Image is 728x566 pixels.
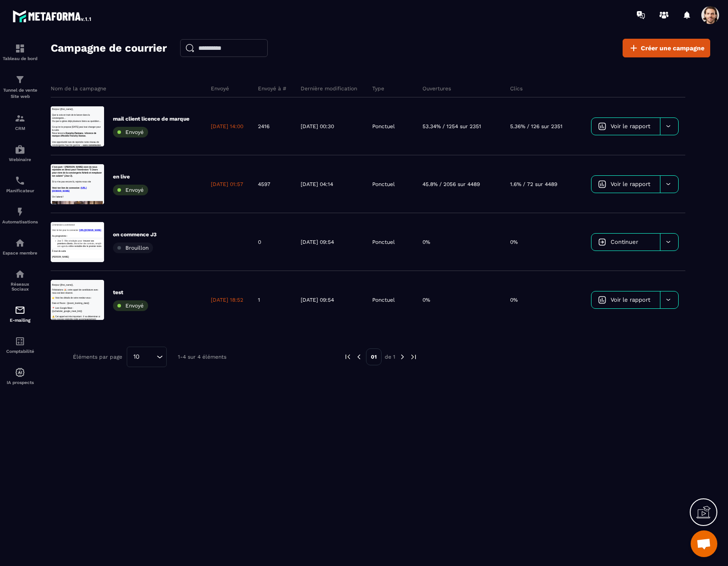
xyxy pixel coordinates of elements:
[591,291,660,308] a: Voir le rapport
[372,296,395,303] p: Ponctuel
[510,123,563,130] p: 5.36% / 126 sur 2351
[2,56,38,61] p: Tableau de bord
[51,39,167,57] h2: Campagne de courrier
[591,118,660,135] a: Voir le rapport
[301,123,334,130] p: [DATE] 00:30
[4,112,60,120] strong: [PERSON_NAME]
[2,87,38,100] p: Tunnel de vente Site web
[301,181,333,188] p: [DATE] 04:14
[372,181,395,188] p: Ponctuel
[15,367,25,378] img: automations
[125,303,144,309] span: Envoyé
[113,115,189,122] p: mail client licence de marque
[301,85,357,92] p: Dernière modification
[2,106,38,137] a: formationformationCRM
[107,125,167,133] strong: sans commission
[15,43,25,54] img: formation
[4,64,173,84] p: Ce qu’on te propose [DATE] peut tout changer pour la suite.
[49,85,108,93] strong: Frenchy Partners
[15,305,25,315] img: email
[591,176,660,193] a: Voir le rapport
[2,298,38,329] a: emailemailE-mailing
[2,157,38,162] p: Webinaire
[510,296,518,303] p: 0%
[4,57,137,64] span: 👉 Voici les détails de votre rendez-vous :
[2,329,38,360] a: accountantaccountantComptabilité
[372,85,384,92] p: Type
[2,231,38,262] a: automationsautomationsEspace membre
[130,352,143,362] span: 10
[301,296,334,303] p: [DATE] 09:54
[422,181,480,188] p: 45.8% / 2056 sur 4489
[73,354,122,360] p: Éléments par page
[385,353,395,360] p: de 1
[4,104,173,114] p: On t’attend !
[611,296,650,303] span: Voir le rapport
[125,129,144,135] span: Envoyé
[258,85,286,92] p: Envoyé à #
[12,8,93,24] img: logo
[372,239,395,246] p: Ponctuel
[125,245,149,251] span: Brouillon
[4,74,128,81] span: Date et Heure : {{event_booking_date}}
[611,123,650,129] span: Voir le rapport
[258,239,261,246] p: 0
[125,187,144,193] span: Envoyé
[2,282,38,291] p: Réseaux Sociaux
[4,4,173,14] p: Bonjour {{first_name}},
[2,137,38,169] a: automationsautomationsWebinaire
[4,5,170,43] strong: C’est parti ! [PERSON_NAME] vient de nous rejoindre en direct pour l’Immersion "3 Jours pour vivr...
[2,318,38,323] p: E-mailing
[611,181,650,187] span: Voir le rapport
[598,238,606,246] img: icon
[4,12,76,20] span: Bonjour {{first_name}},
[258,123,269,130] p: 2416
[2,380,38,385] p: IA prospects
[258,181,270,188] p: 4597
[4,93,51,101] strong: À tout de suite
[143,352,154,362] input: Search for option
[51,85,106,92] p: Nom de la campagne
[410,353,418,361] img: next
[2,349,38,354] p: Comptabilité
[2,169,38,200] a: schedulerschedulerPlanificateur
[422,296,430,303] p: 0%
[301,239,334,246] p: [DATE] 09:54
[15,113,25,124] img: formation
[355,353,363,361] img: prev
[211,296,243,303] p: [DATE] 18:52
[398,353,406,361] img: next
[15,336,25,347] img: accountant
[95,24,168,32] a: [URL][DOMAIN_NAME]
[15,175,25,186] img: scheduler
[422,123,481,130] p: 53.34% / 1254 sur 2351
[4,84,173,104] p: Nous lançons , la .
[15,269,25,279] img: social-network
[623,39,710,57] a: Créer une campagne
[4,104,173,134] p: Une opportunité rare de rejoindre notre réseau de conciergeries haut de gamme — .
[366,348,382,365] p: 01
[4,43,56,50] strong: Au programme :
[2,262,38,298] a: social-networksocial-networkRéseaux Sociaux
[127,347,167,367] div: Search for option
[344,353,352,361] img: prev
[22,58,173,86] p: Jour 3 : Mes stratégies pour : , décrocher des contrats, remplir son agenda et
[15,206,25,217] img: automations
[611,239,638,245] span: Continuer
[691,530,717,557] div: Mở cuộc trò chuyện
[2,219,38,224] p: Automatisations
[4,75,101,83] strong: Voici ton lien de connexion :
[4,91,105,108] span: 📍 Lien Google Meet : {{scheduler_google_meet_link}}
[422,239,430,246] p: 0%
[15,144,25,155] img: automations
[15,74,25,85] img: formation
[2,200,38,231] a: automationsautomationsAutomatisations
[113,289,148,296] p: test
[211,181,243,188] p: [DATE] 01:57
[2,188,38,193] p: Planificateur
[178,354,226,360] p: 1-4 sur 4 éléments
[258,296,260,303] p: 1
[113,231,157,238] p: on commence J3
[510,181,557,188] p: 1.6% / 72 sur 4489
[211,85,229,92] p: Envoyé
